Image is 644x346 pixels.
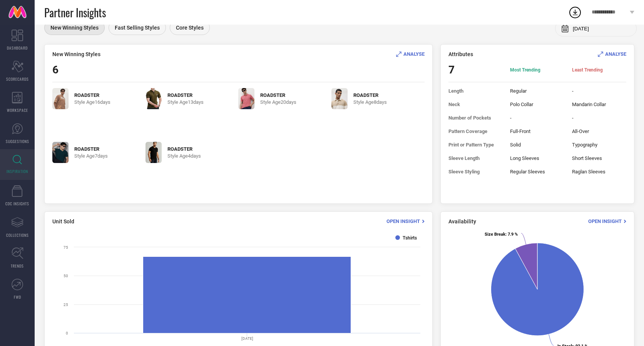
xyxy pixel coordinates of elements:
div: Open download list [568,5,582,19]
span: 7 [448,63,503,76]
span: Mandarin Collar [572,101,626,107]
span: Core Styles [176,25,204,31]
text: : 7.9 % [485,232,518,237]
span: Style Age 20 days [260,99,296,105]
img: 6a4d81dd-7485-4f38-9b77-b43efc899a771753685422870-Roadster-Men-Tshirts-7731753685422229-1.jpg [52,88,69,109]
span: Sleeve Styling [448,169,503,175]
span: SCORECARDS [6,76,29,82]
span: Style Age 7 days [74,153,108,159]
span: Attributes [448,51,473,57]
input: Select month [573,26,631,32]
span: Regular Sleeves [510,169,564,175]
span: Raglan Sleeves [572,169,626,175]
span: ANALYSE [605,51,626,57]
span: ROADSTER [167,146,201,152]
img: def7c079-b0eb-47aa-98a3-d5beac69090c1750672395900-Roadster-Men-Tshirts-5481750672395215-1.jpg [331,88,348,109]
span: New Winning Styles [50,25,99,31]
span: Style Age 8 days [353,99,387,105]
span: Regular [510,88,564,94]
text: 25 [64,303,68,307]
span: Unit Sold [52,218,74,225]
text: 50 [64,274,68,278]
span: ANALYSE [403,51,425,57]
text: [DATE] [241,336,253,341]
span: Neck [448,101,503,107]
span: Full-Front [510,128,564,134]
span: Pattern Coverage [448,128,503,134]
span: FWD [14,294,21,300]
span: Long Sleeves [510,155,564,161]
span: TRENDS [11,263,24,269]
img: 7hrCxooO_63767356f545472dbcfb3969ed791c27.jpg [52,142,69,163]
span: Style Age 16 days [74,99,110,105]
span: Open Insight [386,218,420,224]
span: Style Age 4 days [167,153,201,159]
span: Most Trending [510,67,564,73]
span: Polo Collar [510,101,564,107]
span: ROADSTER [74,92,110,98]
span: Number of Pockets [448,115,503,121]
span: All-Over [572,128,626,134]
span: ROADSTER [260,92,296,98]
text: Tshirts [403,235,417,241]
span: Short Sleeves [572,155,626,161]
div: Analyse [396,50,425,58]
span: ROADSTER [353,92,387,98]
span: Availability [448,218,476,225]
span: - [572,88,626,94]
div: Open Insight [588,218,626,225]
img: QMDQWZ3B_61795e1360914a42bf867fd7f47a5f8c.jpg [146,88,162,109]
span: SUGGESTIONS [6,138,29,144]
span: Open Insight [588,218,622,224]
div: Analyse [598,50,626,58]
span: - [572,115,626,121]
tspan: Size Break [485,232,505,237]
span: Sleeve Length [448,155,503,161]
span: Solid [510,142,564,148]
span: Typography [572,142,626,148]
span: Style Age 13 days [167,99,204,105]
span: 6 [52,63,59,76]
span: DASHBOARD [7,45,28,51]
text: 75 [64,245,68,250]
span: Length [448,88,503,94]
span: Partner Insights [44,5,106,20]
span: Least Trending [572,67,626,73]
span: COLLECTIONS [6,232,29,238]
div: Open Insight [386,218,425,225]
text: 0 [66,331,68,335]
span: Fast Selling Styles [115,25,160,31]
span: Print or Pattern Type [448,142,503,148]
span: - [510,115,564,121]
span: CDC INSIGHTS [5,201,29,206]
span: ROADSTER [74,146,108,152]
span: ROADSTER [167,92,204,98]
img: ea38f654-aab6-4e4e-9bd5-d057586e495c1751371809925-Roadster-Men-Tshirts-8931751371809252-1.jpg [238,88,254,109]
img: 00dcm2Hh_be9a307141174898865510f36cbe7e31.jpg [146,142,162,163]
span: New Winning Styles [52,51,100,57]
span: WORKSPACE [7,107,28,113]
span: INSPIRATION [7,168,28,174]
